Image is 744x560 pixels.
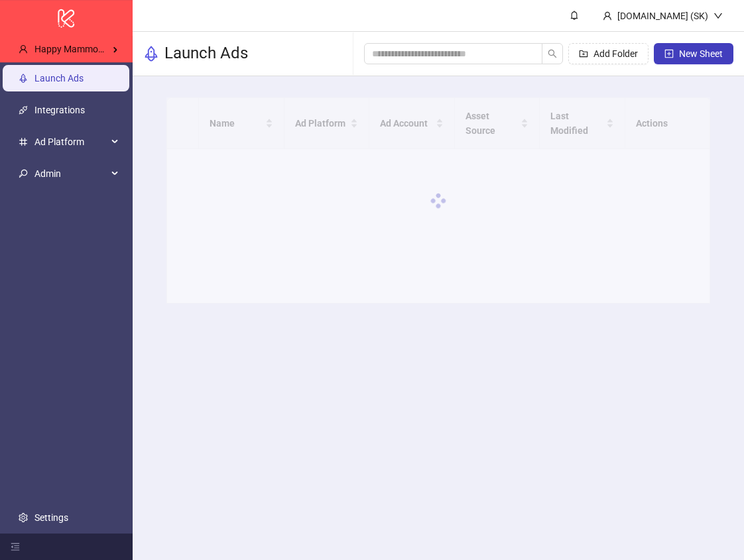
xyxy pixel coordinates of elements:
[19,44,28,54] span: user
[593,48,638,59] span: Add Folder
[11,542,20,551] span: menu-fold
[164,43,248,64] h3: Launch Ads
[579,49,588,58] span: folder-add
[34,160,107,187] span: Admin
[603,11,612,21] span: user
[570,11,579,20] span: bell
[34,73,84,84] a: Launch Ads
[713,11,723,21] span: down
[19,137,28,146] span: number
[34,105,85,115] a: Integrations
[568,43,649,64] button: Add Folder
[664,49,674,58] span: plus-square
[34,44,145,54] span: Happy Mammooth's Kitchn
[143,46,159,62] span: rocket
[679,48,723,59] span: New Sheet
[34,512,68,523] a: Settings
[548,49,557,58] span: search
[34,129,107,155] span: Ad Platform
[654,43,733,64] button: New Sheet
[612,9,713,23] div: [DOMAIN_NAME] (SK)
[19,169,28,178] span: key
